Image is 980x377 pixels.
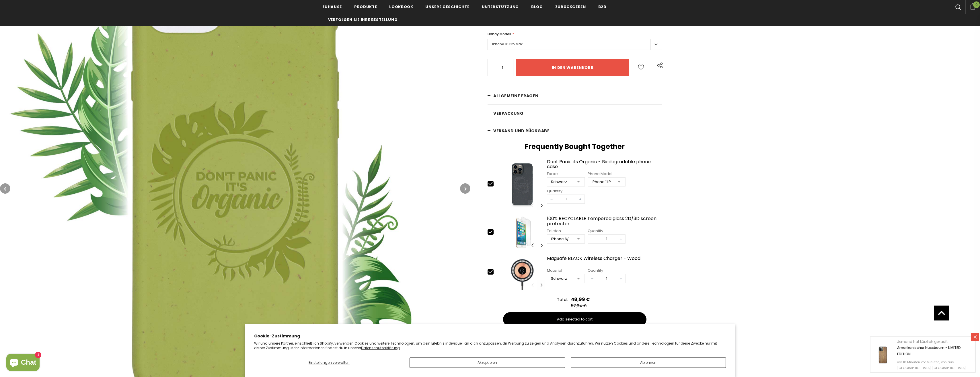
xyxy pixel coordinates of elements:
div: Material [547,268,585,273]
a: Verpackung [488,105,662,122]
div: Schwarz [551,276,573,281]
span: Allgemeine Fragen [493,93,539,99]
a: Versand und Rückgabe [488,122,662,139]
span: − [588,274,597,283]
h2: Frequently Bought Together [488,142,662,151]
span: Verpackung [493,110,523,116]
span: + [576,195,585,203]
input: in den warenkorb [516,59,629,76]
span: B2B [598,4,606,9]
a: Dont Panic its Organic - Biodegradable phone case [547,159,662,169]
a: MagSafe BLACK Wireless Charger - Wood [547,256,662,266]
img: Screen Protector iPhone SE 2 [499,215,545,250]
h2: Cookie-Zustimmung [254,333,726,339]
span: Blog [531,4,543,9]
span: + [617,235,625,243]
div: iPhone 11 Pro [592,179,614,185]
span: Jemand hat kürzlich gekauft [897,339,948,344]
div: iPhone 6/6S/7/8/SE2/SE3 [551,236,573,242]
div: Total: [557,297,568,302]
div: Farbe [547,171,585,177]
div: Quantity [588,228,626,234]
div: Quantity [547,188,585,194]
div: Schwarz [551,179,573,185]
span: − [588,235,597,243]
div: Phone Model [588,171,626,177]
a: 100% RECYCLABLE Tempered glass 2D/3D screen protector [547,216,662,226]
button: Akzeptieren [410,357,565,368]
span: Unsere Geschichte [425,4,469,9]
span: Versand und Rückgabe [493,128,550,134]
button: Ablehnen [571,357,726,368]
a: 0 [965,3,980,9]
span: + [617,274,625,283]
span: Zuhause [322,4,342,9]
div: 57,64 € [571,303,591,309]
button: Add selected to cart [503,312,646,327]
span: Handy Modell [488,32,511,36]
a: Allgemeine Fragen [488,87,662,104]
button: Einstellungen verwalten [254,357,404,368]
span: vor 10 Minuten vor Minuten, von aus [GEOGRAPHIC_DATA], [GEOGRAPHIC_DATA] [897,360,966,370]
span: Unterstützung [482,4,519,9]
span: Verfolgen Sie Ihre Bestellung [328,17,398,22]
span: Produkte [354,4,377,9]
span: 0 [973,1,980,8]
div: 48,99 € [571,296,590,303]
img: Dont Panic its Organic - Biodegradable phone case image 0 [499,158,545,211]
img: MagSafe BLACK Wireless Charger - Wood image 0 [499,254,545,290]
p: Wir und unsere Partner, einschließlich Shopify, verwenden Cookies und weitere Technologien, um de... [254,341,726,350]
a: Verfolgen Sie Ihre Bestellung [328,13,398,26]
div: Quantity [588,268,626,273]
a: Datenschutzerklärung [361,345,400,350]
a: Amerikanischer Nussbaum - LIMITED EDITION [897,345,961,356]
span: − [547,195,556,203]
label: iPhone 16 Pro Max [488,39,662,50]
span: Zurückgeben [555,4,586,9]
span: Einstellungen verwalten [309,360,350,365]
div: Telefon [547,228,585,234]
span: Add selected to cart [557,317,593,322]
inbox-online-store-chat: Onlineshop-Chat von Shopify [5,354,41,372]
span: Lookbook [389,4,413,9]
